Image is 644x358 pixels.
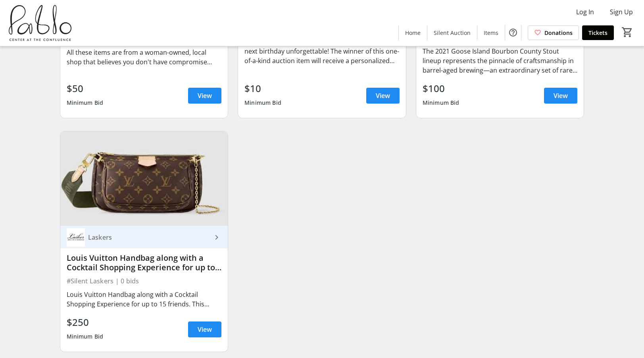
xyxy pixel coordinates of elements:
[477,25,505,40] a: Items
[5,3,75,43] img: Pablo Center's Logo
[376,91,390,100] span: View
[544,88,577,104] a: View
[405,29,421,37] span: Home
[67,81,104,96] div: $50
[588,29,607,37] span: Tickets
[67,228,85,246] img: Laskers
[198,325,212,334] span: View
[60,131,228,226] img: Louis Vuitton Handbag along with a Cocktail Shopping Experience for up to 15 friends
[434,29,471,37] span: Silent Auction
[244,81,281,96] div: $10
[188,321,221,337] a: View
[67,96,104,110] div: Minimum Bid
[423,81,459,96] div: $100
[212,233,221,242] mat-icon: keyboard_arrow_right
[198,91,212,100] span: View
[544,29,573,37] span: Donations
[85,233,212,241] div: Laskers
[188,88,221,104] a: View
[67,48,222,67] div: All these items are from a woman-owned, local shop that believes you don't have compromise your v...
[60,226,228,248] a: LaskersLaskers
[620,25,634,39] button: Cart
[67,290,222,309] div: Louis Vuitton Handbag along with a Cocktail Shopping Experience for up to 15 friends. This Louis ...
[423,46,578,75] div: The 2021 Goose Island Bourbon County Stout lineup represents the pinnacle of craftsmanship in bar...
[67,275,222,287] div: #Silent Laskers | 0 bids
[244,96,281,110] div: Minimum Bid
[528,25,579,40] a: Donations
[67,315,104,329] div: $250
[604,6,639,18] button: Sign Up
[366,88,400,104] a: View
[610,7,633,17] span: Sign Up
[423,96,459,110] div: Minimum Bid
[554,91,568,100] span: View
[576,7,594,17] span: Log In
[427,25,477,40] a: Silent Auction
[67,253,222,272] div: Louis Vuitton Handbag along with a Cocktail Shopping Experience for up to 15 friends
[399,25,427,40] a: Home
[505,25,521,40] button: Help
[67,329,104,344] div: Minimum Bid
[570,6,600,18] button: Log In
[244,37,400,65] div: A Birthday Serenade from Wasp Doctor Make your next birthday unforgettable! The winner of this on...
[484,29,498,37] span: Items
[582,25,614,40] a: Tickets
